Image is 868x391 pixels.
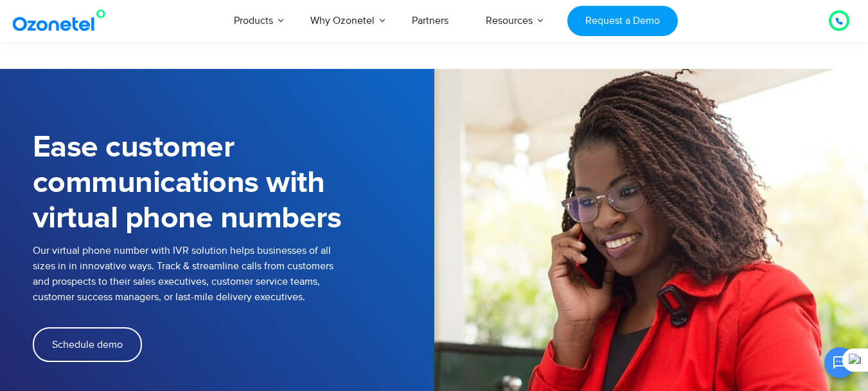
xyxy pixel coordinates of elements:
[33,130,434,236] h1: Ease customer communications with virtual phone numbers
[567,6,677,36] a: Request a Demo
[33,243,434,305] p: Our virtual phone number with IVR solution helps businesses of all sizes in in innovative ways. T...
[824,347,855,378] button: Open chat
[52,339,123,350] span: Schedule demo
[33,327,142,362] a: Schedule demo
